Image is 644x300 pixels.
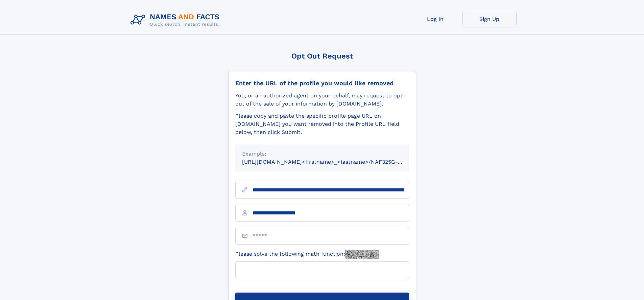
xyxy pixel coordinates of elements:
[242,159,422,165] small: [URL][DOMAIN_NAME]<firstname>_<lastname>/NAF325G-xxxxxxxx
[235,250,379,259] label: Please solve the following math function:
[235,79,409,87] div: Enter the URL of the profile you would like removed
[235,112,409,136] div: Please copy and paste the specific profile page URL on [DOMAIN_NAME] you want removed into the Pr...
[235,92,409,108] div: You, or an authorized agent on your behalf, may request to opt-out of the sale of your informatio...
[462,11,517,27] a: Sign Up
[242,150,402,158] div: Example:
[128,11,225,29] img: Logo Names and Facts
[228,52,416,60] div: Opt Out Request
[408,11,462,27] a: Log In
